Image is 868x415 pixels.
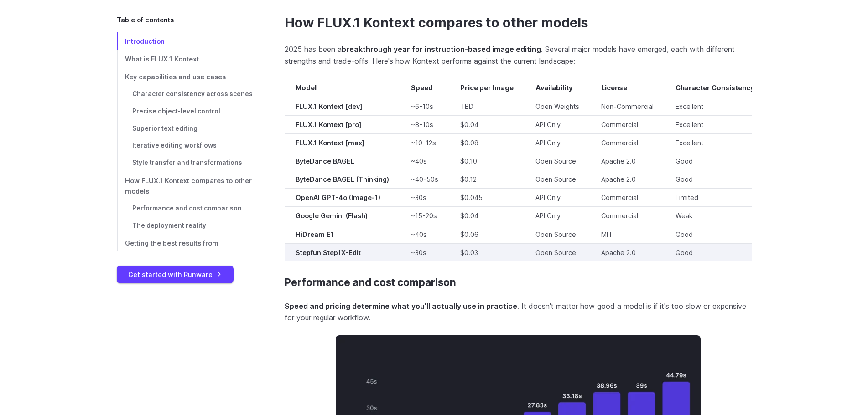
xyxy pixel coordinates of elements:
[590,189,665,207] td: Commercial
[296,157,354,165] strong: ByteDance BAGEL
[117,266,234,283] a: Get started with Runware
[449,225,525,243] td: $0.06
[296,194,380,201] strong: OpenAI GPT-4o (Image-1)
[449,152,525,170] td: $0.10
[296,212,368,220] strong: Google Gemini (Flash)
[449,97,525,116] td: TBD
[665,243,765,261] td: Good
[117,68,255,86] a: Key capabilities and use cases
[590,225,665,243] td: MIT
[296,121,361,128] strong: FLUX.1 Kontext [pro]
[525,116,590,134] td: API Only
[125,73,226,81] span: Key capabilities and use cases
[400,97,449,116] td: ~6-10s
[590,207,665,225] td: Commercial
[117,86,255,103] a: Character consistency across scenes
[590,152,665,170] td: Apache 2.0
[285,301,752,324] p: . It doesn't matter how good a model is if it's too slow or expensive for your regular workflow.
[449,79,525,97] th: Price per Image
[400,170,449,189] td: ~40-50s
[590,243,665,261] td: Apache 2.0
[665,97,765,116] td: Excellent
[285,44,752,67] p: 2025 has been a . Several major models have emerged, each with different strengths and trade-offs...
[400,225,449,243] td: ~40s
[665,225,765,243] td: Good
[285,15,588,31] a: How FLUX.1 Kontext compares to other models
[285,79,400,97] th: Model
[132,142,217,149] span: Iterative editing workflows
[400,189,449,207] td: ~30s
[117,32,255,50] a: Introduction
[665,207,765,225] td: Weak
[132,222,206,229] span: The deployment reality
[400,152,449,170] td: ~40s
[342,45,541,54] strong: breakthrough year for instruction-based image editing
[117,120,255,138] a: Superior text editing
[665,189,765,207] td: Limited
[296,139,364,147] strong: FLUX.1 Kontext [max]
[525,170,590,189] td: Open Source
[400,243,449,261] td: ~30s
[296,102,362,110] strong: FLUX.1 Kontext [dev]
[132,159,242,166] span: Style transfer and transformations
[449,116,525,134] td: $0.04
[296,231,334,238] strong: HiDream E1
[400,79,449,97] th: Speed
[525,134,590,152] td: API Only
[525,225,590,243] td: Open Source
[125,240,218,258] span: Getting the best results from instruction-based editing
[665,152,765,170] td: Good
[525,189,590,207] td: API Only
[400,134,449,152] td: ~10-12s
[449,207,525,225] td: $0.04
[117,172,255,200] a: How FLUX.1 Kontext compares to other models
[525,207,590,225] td: API Only
[117,200,255,217] a: Performance and cost comparison
[117,103,255,120] a: Precise object-level control
[590,170,665,189] td: Apache 2.0
[117,235,255,263] a: Getting the best results from instruction-based editing
[665,134,765,152] td: Excellent
[665,79,765,97] th: Character Consistency
[117,50,255,68] a: What is FLUX.1 Kontext
[449,134,525,152] td: $0.08
[285,277,456,289] a: Performance and cost comparison
[117,154,255,172] a: Style transfer and transformations
[117,217,255,235] a: The deployment reality
[296,249,361,256] strong: Stepfun Step1X-Edit
[132,90,253,97] span: Character consistency across scenes
[117,15,174,25] span: Table of contents
[132,125,198,132] span: Superior text editing
[590,97,665,116] td: Non-Commercial
[125,177,252,195] span: How FLUX.1 Kontext compares to other models
[449,189,525,207] td: $0.045
[125,55,199,63] span: What is FLUX.1 Kontext
[296,175,389,183] strong: ByteDance BAGEL (Thinking)
[525,79,590,97] th: Availability
[665,116,765,134] td: Excellent
[525,152,590,170] td: Open Source
[525,243,590,261] td: Open Source
[590,134,665,152] td: Commercial
[665,170,765,189] td: Good
[525,97,590,116] td: Open Weights
[449,170,525,189] td: $0.12
[590,79,665,97] th: License
[125,37,165,45] span: Introduction
[400,116,449,134] td: ~8-10s
[132,108,220,115] span: Precise object-level control
[117,137,255,154] a: Iterative editing workflows
[590,116,665,134] td: Commercial
[132,205,242,212] span: Performance and cost comparison
[285,302,517,311] strong: Speed and pricing determine what you'll actually use in practice
[449,243,525,261] td: $0.03
[400,207,449,225] td: ~15-20s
